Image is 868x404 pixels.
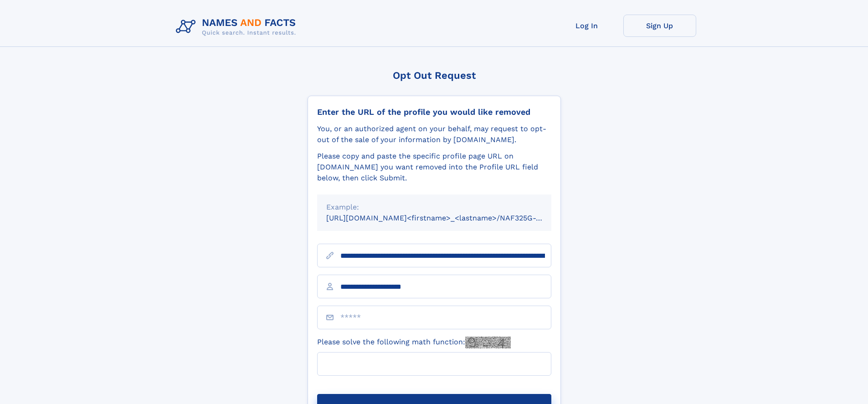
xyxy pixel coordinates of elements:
[550,15,623,37] a: Log In
[326,202,542,213] div: Example:
[317,123,551,145] div: You, or an authorized agent on your behalf, may request to opt-out of the sale of your informatio...
[326,214,569,222] small: [URL][DOMAIN_NAME]<firstname>_<lastname>/NAF325G-xxxxxxxx
[317,107,551,117] div: Enter the URL of the profile you would like removed
[623,15,696,37] a: Sign Up
[317,337,511,348] label: Please solve the following math function:
[317,151,551,184] div: Please copy and paste the specific profile page URL on [DOMAIN_NAME] you want removed into the Pr...
[172,15,303,39] img: Logo Names and Facts
[308,70,561,81] div: Opt Out Request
